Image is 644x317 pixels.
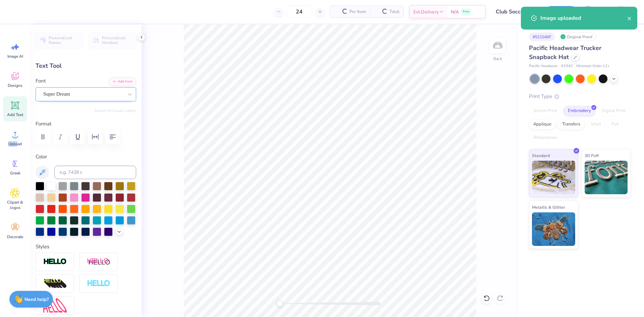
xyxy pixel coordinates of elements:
[561,63,573,69] span: # 104C
[286,6,312,18] input: – –
[54,166,136,179] input: e.g. 7428 c
[463,9,469,14] span: Free
[7,54,23,59] span: Image AI
[7,112,23,117] span: Add Text
[24,296,49,303] strong: Need help?
[8,141,22,147] span: Upload
[43,278,67,289] img: 3D Illusion
[576,63,610,69] span: Minimum Order: 12 +
[87,258,110,266] img: Shadow
[36,153,136,161] label: Color
[43,298,67,313] img: Free Distort
[89,33,136,48] button: Personalized Numbers
[350,8,366,15] span: Per Item
[563,106,595,116] div: Embroidery
[49,36,79,45] span: Personalized Names
[10,170,20,176] span: Greek
[602,5,631,18] a: AG
[540,14,627,22] div: Image uploaded
[43,258,67,266] img: Stroke
[529,44,601,61] span: Pacific Headwear Trucker Snapback Hat
[493,56,502,62] div: Back
[532,212,575,246] img: Metallic & Glitter
[389,8,399,15] span: Total
[529,33,555,41] div: # 521046F
[532,161,575,194] img: Standard
[607,119,623,129] div: Foil
[7,234,23,240] span: Decorate
[558,33,596,41] div: Original Proof
[529,133,561,143] div: Rhinestones
[36,243,49,251] label: Styles
[491,39,504,52] img: Back
[276,300,283,307] div: Accessibility label
[529,63,558,69] span: Pacific Headwear
[585,161,628,194] img: 3D Puff
[36,33,83,48] button: Personalized Names
[87,280,110,287] img: Negative Space
[558,119,585,129] div: Transfers
[585,152,599,159] span: 3D Puff
[587,119,605,129] div: Vinyl
[451,8,459,15] span: N/A
[532,204,565,211] span: Metallic & Glitter
[413,8,439,15] span: Est. Delivery
[4,200,26,210] span: Clipart & logos
[36,120,136,128] label: Format
[532,152,550,159] span: Standard
[529,106,561,116] div: Screen Print
[8,83,22,88] span: Designs
[491,5,540,18] input: Untitled Design
[109,77,136,86] button: Add Font
[529,119,556,129] div: Applique
[102,36,132,45] span: Personalized Numbers
[614,5,628,18] img: Aljosh Eyron Garcia
[36,61,136,70] div: Text Tool
[529,93,631,100] div: Print Type
[94,108,136,113] button: Switch to Greek Letters
[597,106,630,116] div: Digital Print
[36,77,46,85] label: Font
[627,14,632,22] button: close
